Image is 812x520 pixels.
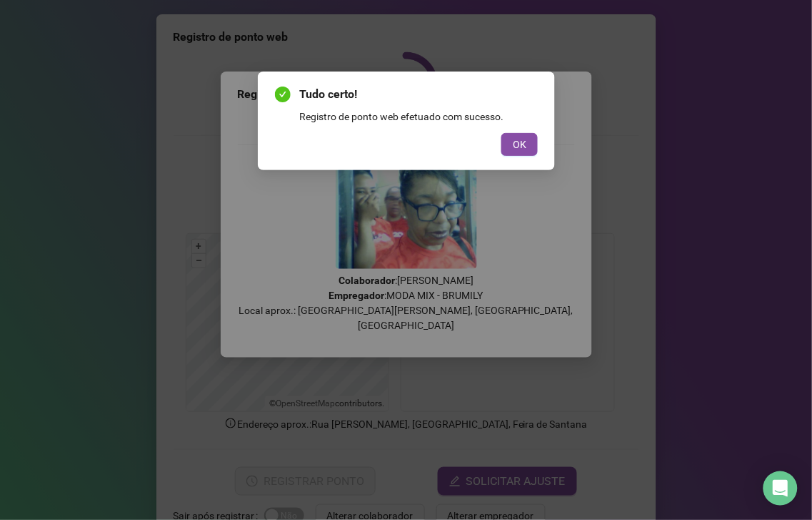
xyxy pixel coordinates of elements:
[299,109,538,124] div: Registro de ponto web efetuado com sucesso.
[763,471,798,506] div: Open Intercom Messenger
[275,87,291,102] span: check-circle
[299,86,538,103] span: Tudo certo!
[513,137,526,152] span: OK
[501,133,538,156] button: OK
